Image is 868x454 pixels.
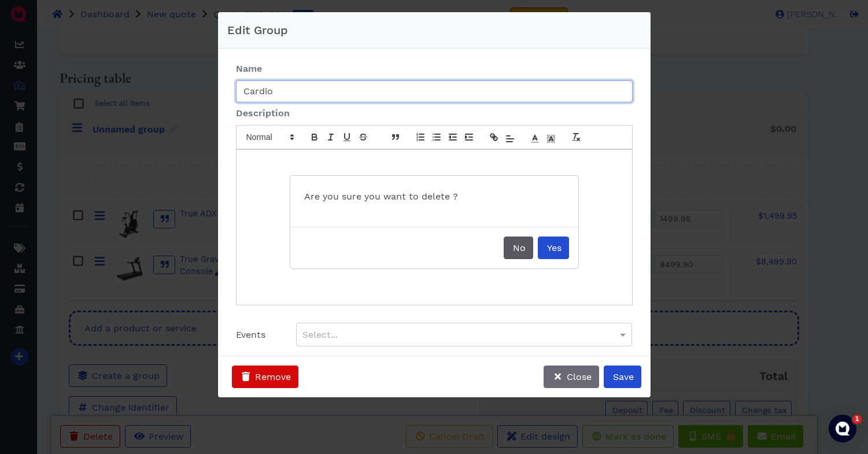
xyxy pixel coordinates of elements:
[511,242,526,253] span: No
[538,237,569,259] button: Yes
[545,242,562,253] span: Yes
[852,415,862,424] span: 1
[504,237,533,259] button: No
[304,191,458,202] span: Are you sure you want to delete ?
[829,415,856,442] iframe: Intercom live chat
